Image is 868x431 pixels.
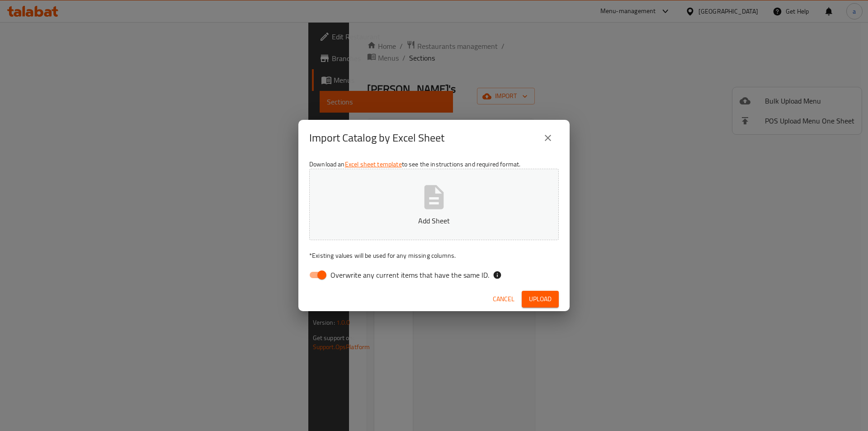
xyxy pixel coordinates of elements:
a: Excel sheet template [345,158,402,170]
p: Existing values will be used for any missing columns. [309,251,559,260]
span: Overwrite any current items that have the same ID. [330,270,489,280]
h2: Import Catalog by Excel Sheet [309,131,444,145]
button: Upload [522,291,559,308]
span: Upload [529,294,552,305]
button: close [537,127,559,149]
svg: If the overwrite option isn't selected, then the items that match an existing ID will be ignored ... [493,270,502,279]
button: Cancel [489,291,518,308]
p: Add Sheet [323,215,545,226]
span: Cancel [493,294,514,305]
div: Download an to see the instructions and required format. [298,156,570,287]
button: Add Sheet [309,169,559,240]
